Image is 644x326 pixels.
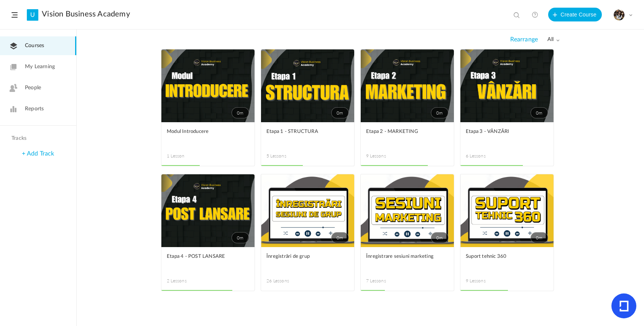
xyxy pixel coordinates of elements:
[547,36,560,43] span: all
[42,10,130,19] a: Vision Business Academy
[510,36,538,43] span: Rearrange
[361,174,454,247] a: 0m
[431,107,449,118] span: 0m
[466,152,507,159] span: 6 Lessons
[261,174,354,247] a: 0m
[366,277,407,284] span: 7 Lessons
[466,128,548,145] a: Etapa 3 - VÂNZĂRI
[466,252,548,270] a: Suport tehnic 360
[167,252,238,261] span: Etapa 4 - POST LANSARE
[232,232,249,243] span: 0m
[614,10,624,20] img: tempimagehs7pti.png
[266,128,337,136] span: Etapa 1 - STRUCTURA
[366,252,449,270] a: Înregistrare sesiuni marketing
[331,107,349,118] span: 0m
[266,152,308,159] span: 5 Lessons
[161,49,255,122] a: 0m
[531,232,548,243] span: 0m
[266,128,349,145] a: Etapa 1 - STRUCTURA
[366,128,437,136] span: Etapa 2 - MARKETING
[366,128,449,145] a: Etapa 2 - MARKETING
[366,152,407,159] span: 9 Lessons
[361,49,454,122] a: 0m
[25,84,41,92] span: People
[331,232,349,243] span: 0m
[25,42,44,50] span: Courses
[167,252,249,270] a: Etapa 4 - POST LANSARE
[466,252,537,261] span: Suport tehnic 360
[366,252,437,261] span: Înregistrare sesiuni marketing
[266,252,337,261] span: Înregistrări de grup
[431,232,449,243] span: 0m
[25,105,44,113] span: Reports
[161,174,255,247] a: 0m
[167,128,249,145] a: Modul Introducere
[167,152,208,159] span: 1 Lesson
[11,135,63,142] h4: Tracks
[27,9,38,21] a: U
[266,252,349,270] a: Înregistrări de grup
[232,107,249,118] span: 0m
[22,151,54,157] a: + Add Track
[548,8,602,21] button: Create Course
[466,277,507,284] span: 9 Lessons
[466,128,537,136] span: Etapa 3 - VÂNZĂRI
[167,128,238,136] span: Modul Introducere
[460,49,554,122] a: 0m
[266,277,308,284] span: 26 Lessons
[460,174,554,247] a: 0m
[25,63,55,71] span: My Learning
[167,277,208,284] span: 2 Lessons
[531,107,548,118] span: 0m
[261,49,354,122] a: 0m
